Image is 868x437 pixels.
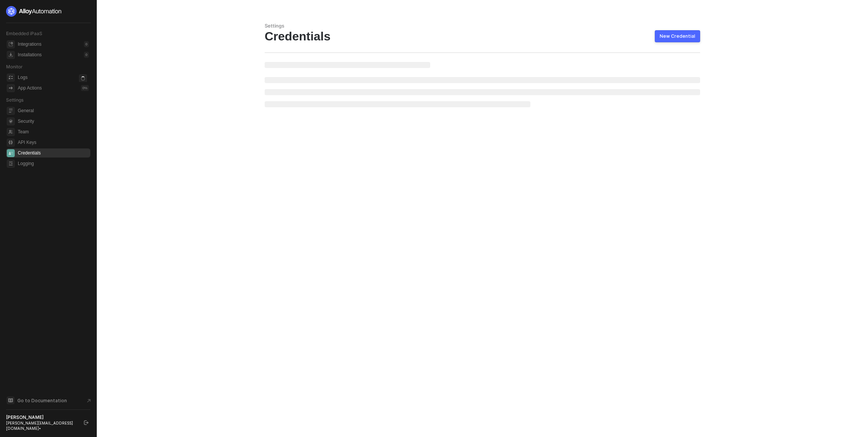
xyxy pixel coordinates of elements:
[7,40,15,48] span: integrations
[18,41,42,48] div: Integrations
[7,107,15,115] span: general
[84,420,88,425] span: logout
[18,148,89,158] span: Credentials
[84,52,89,58] div: 0
[18,138,89,147] span: API Keys
[81,85,89,91] div: 0 %
[84,41,89,47] div: 0
[7,84,15,92] span: icon-app-actions
[7,51,15,59] span: installations
[85,397,93,405] span: document-arrow
[6,6,62,17] img: logo
[6,31,42,36] span: Embedded iPaaS
[6,97,23,103] span: Settings
[17,397,67,404] span: Go to Documentation
[18,52,42,58] div: Installations
[6,420,77,431] div: [PERSON_NAME][EMAIL_ADDRESS][DOMAIN_NAME] •
[79,74,87,82] span: icon-loader
[7,139,15,147] span: api-key
[7,74,15,82] span: icon-logs
[655,30,700,42] button: New Credential
[660,33,695,39] div: New Credential
[7,117,15,125] span: security
[6,64,23,69] span: Monitor
[7,397,14,404] span: documentation
[265,29,700,43] div: Credentials
[7,128,15,136] span: team
[6,396,91,405] a: Knowledge Base
[18,159,89,168] span: Logging
[6,6,90,17] a: logo
[18,127,89,136] span: Team
[18,106,89,115] span: General
[7,160,15,168] span: logging
[6,414,77,420] div: [PERSON_NAME]
[7,149,15,157] span: credentials
[265,23,700,29] div: Settings
[18,117,89,126] span: Security
[18,85,42,91] div: App Actions
[18,74,28,81] div: Logs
